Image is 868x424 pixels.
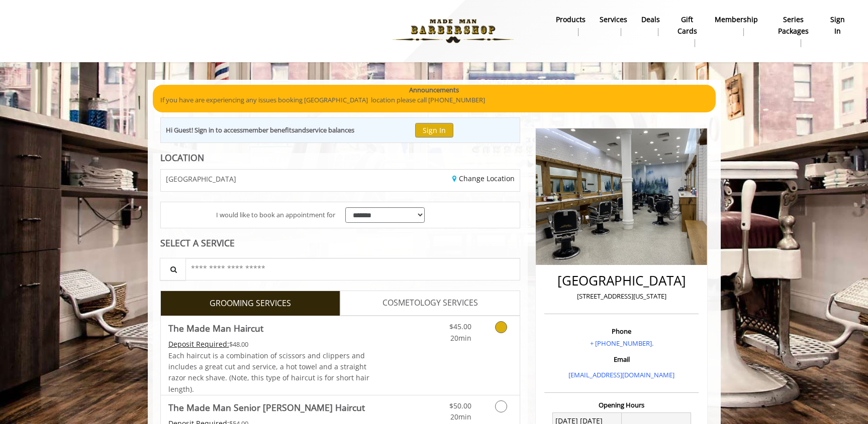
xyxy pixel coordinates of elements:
[549,13,593,39] a: Productsproducts
[452,174,515,183] a: Change Location
[168,339,229,349] span: This service needs some Advance to be paid before we block your appointment
[168,321,263,335] b: The Made Man Haircut
[556,14,586,25] b: products
[772,14,815,37] b: Series packages
[547,273,696,288] h2: [GEOGRAPHIC_DATA]
[829,14,846,37] b: sign in
[634,13,667,39] a: DealsDeals
[449,322,471,331] span: $45.00
[547,356,696,363] h3: Email
[641,14,660,25] b: Deals
[415,123,453,137] button: Sign In
[590,339,653,348] a: + [PHONE_NUMBER].
[168,339,370,350] div: $48.00
[547,291,696,302] p: [STREET_ADDRESS][US_STATE]
[409,85,459,95] b: Announcements
[160,95,708,105] p: If you have are experiencing any issues booking [GEOGRAPHIC_DATA] location please call [PHONE_NUM...
[568,370,674,379] a: [EMAIL_ADDRESS][DOMAIN_NAME]
[306,125,354,134] b: service balances
[708,13,765,39] a: MembershipMembership
[160,152,204,164] b: LOCATION
[168,400,365,414] b: The Made Man Senior [PERSON_NAME] Haircut
[160,238,521,248] div: SELECT A SERVICE
[210,297,291,310] span: GROOMING SERVICES
[384,4,522,59] img: Made Man Barbershop logo
[667,13,708,50] a: Gift cardsgift cards
[160,258,186,280] button: Service Search
[450,333,471,343] span: 20min
[166,175,236,183] span: [GEOGRAPHIC_DATA]
[593,13,634,39] a: ServicesServices
[216,210,335,220] span: I would like to book an appointment for
[547,328,696,335] h3: Phone
[765,13,822,50] a: Series packagesSeries packages
[674,14,701,37] b: gift cards
[450,412,471,421] span: 20min
[243,125,295,134] b: member benefits
[449,401,471,410] span: $50.00
[544,401,699,408] h3: Opening Hours
[600,14,627,25] b: Services
[168,351,369,394] span: Each haircut is a combination of scissors and clippers and includes a great cut and service, a ho...
[382,297,478,310] span: COSMETOLOGY SERVICES
[822,13,853,39] a: sign insign in
[166,125,354,135] div: Hi Guest! Sign in to access and
[715,14,758,25] b: Membership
